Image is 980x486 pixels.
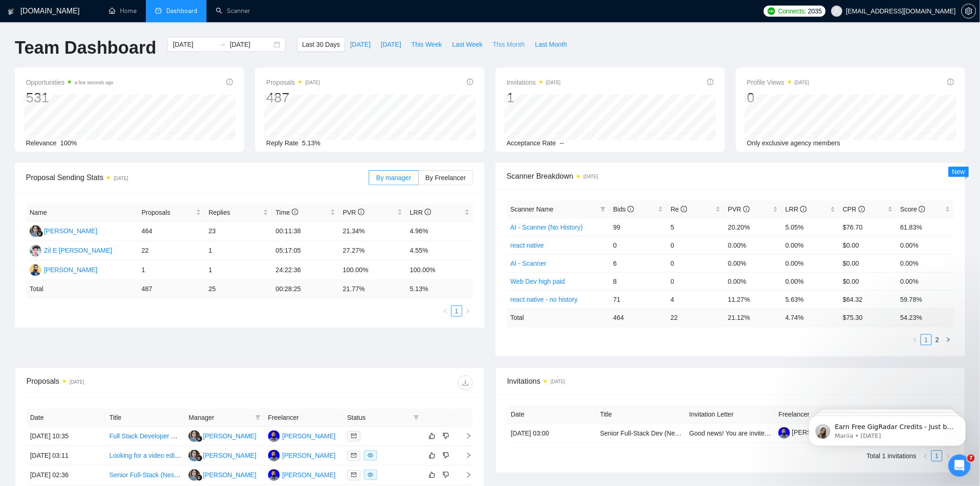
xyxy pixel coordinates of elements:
a: SL[PERSON_NAME] [188,471,256,478]
span: Opportunities [26,77,113,88]
td: 0.00% [782,254,839,272]
a: Senior Full-Stack (NestJS + React/React Native) [109,471,249,479]
span: Dashboard [166,7,197,15]
span: info-circle [628,206,634,212]
img: HA [268,430,280,442]
td: Full Stack Developer Needed for SaaS Document Management Application [106,427,185,446]
a: AI - Scanner [510,260,547,267]
td: $0.00 [839,254,897,272]
span: dashboard [155,7,162,14]
iframe: Intercom notifications message [795,396,980,461]
td: [DATE] 03:00 [507,424,597,443]
span: mail [351,433,357,439]
td: 0 [667,272,724,290]
button: dislike [440,430,452,442]
td: 20.20% [724,218,782,236]
span: LRR [785,206,807,213]
span: [DATE] [350,39,371,50]
span: filter [412,411,421,424]
span: Only exclusive agency members [747,139,841,147]
td: 21.12 % [724,308,782,326]
td: 464 [609,308,667,326]
img: SL [188,430,200,442]
span: right [946,337,951,343]
a: Web Dev high paid [510,278,565,285]
span: swap-right [219,41,226,48]
img: HA [268,450,280,461]
button: [DATE] [345,37,376,52]
td: 21.77 % [339,280,406,298]
a: 1 [452,306,462,316]
span: Acceptance Rate [507,139,556,147]
td: 00:28:25 [272,280,339,298]
td: 99 [609,218,667,236]
span: Proposals [142,207,195,218]
li: Next Page [462,305,473,317]
th: Title [597,405,686,424]
span: right [458,452,472,459]
td: $76.70 [839,218,897,236]
span: Scanner Name [510,206,553,213]
th: Date [26,409,106,427]
span: Replies [208,207,261,218]
div: 0 [747,89,809,106]
time: [DATE] [113,176,128,181]
th: Manager [185,409,264,427]
a: homeHome [109,7,137,15]
span: This Month [493,39,525,50]
div: 487 [266,89,320,106]
img: SL [30,225,41,237]
span: left [443,308,448,314]
td: 22 [667,308,724,326]
td: 23 [205,222,272,241]
td: 25 [205,280,272,298]
div: [PERSON_NAME] [203,450,256,461]
button: like [427,430,438,442]
a: Looking for a video editor that has experience with youtube automation channels. [109,452,342,459]
td: 5.05% [782,218,839,236]
div: 531 [26,89,113,106]
td: 54.23 % [897,308,954,326]
div: [PERSON_NAME] [283,450,336,461]
td: 100.00% [339,261,406,280]
span: Time [276,209,298,216]
a: SL[PERSON_NAME] [30,227,97,234]
th: Proposals [138,204,205,222]
span: setting [962,7,976,15]
input: Start date [173,39,215,50]
td: 00:11:38 [272,222,339,241]
input: End date [230,39,272,50]
li: Next Page [943,334,954,345]
span: filter [253,411,263,424]
a: Senior Full‑Stack Dev (Next.js / React Native / Strapi) — Polynesian News App (Contract) [600,430,857,437]
span: filter [414,415,419,420]
span: 100% [60,139,77,147]
img: SL [188,450,200,461]
td: 0.00% [724,272,782,290]
span: dislike [443,471,449,479]
span: info-circle [800,206,807,212]
button: Last Week [447,37,488,52]
span: info-circle [292,209,298,215]
th: Replies [205,204,272,222]
span: info-circle [226,79,233,85]
th: Invitation Letter [686,405,775,424]
th: Name [26,204,138,222]
span: info-circle [919,206,925,212]
span: CPR [843,206,865,213]
td: 5.63% [782,290,839,308]
div: 1 [507,89,561,106]
span: By manager [376,174,411,181]
td: 6 [609,254,667,272]
span: eye [368,472,373,478]
li: Next Page [942,450,954,461]
div: [PERSON_NAME] [283,431,336,441]
td: 71 [609,290,667,308]
a: SL[PERSON_NAME] [188,451,256,459]
span: By Freelancer [426,174,466,181]
time: a few seconds ago [75,80,113,85]
td: 4.96% [406,222,473,241]
a: react native - no history [510,296,578,303]
td: Total [507,308,609,326]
